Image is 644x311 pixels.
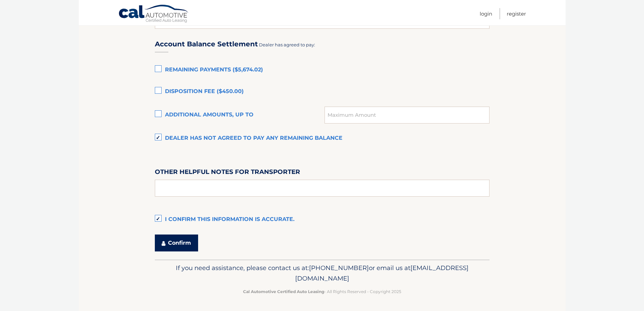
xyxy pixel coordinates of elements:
p: - All Rights Reserved - Copyright 2025 [159,288,485,295]
label: Additional amounts, up to [155,108,325,122]
button: Confirm [155,235,198,251]
a: Login [480,8,492,19]
input: Maximum Amount [325,107,489,124]
label: Other helpful notes for transporter [155,167,300,179]
span: [PHONE_NUMBER] [309,264,369,272]
label: I confirm this information is accurate. [155,213,490,226]
label: Dealer has not agreed to pay any remaining balance [155,132,490,145]
span: Dealer has agreed to pay: [259,42,315,47]
a: Cal Automotive [118,4,189,24]
label: Disposition Fee ($450.00) [155,85,490,98]
label: Remaining Payments ($5,674.02) [155,63,490,77]
strong: Cal Automotive Certified Auto Leasing [243,289,324,294]
p: If you need assistance, please contact us at: or email us at [159,263,485,284]
a: Register [507,8,526,19]
h3: Account Balance Settlement [155,40,258,48]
